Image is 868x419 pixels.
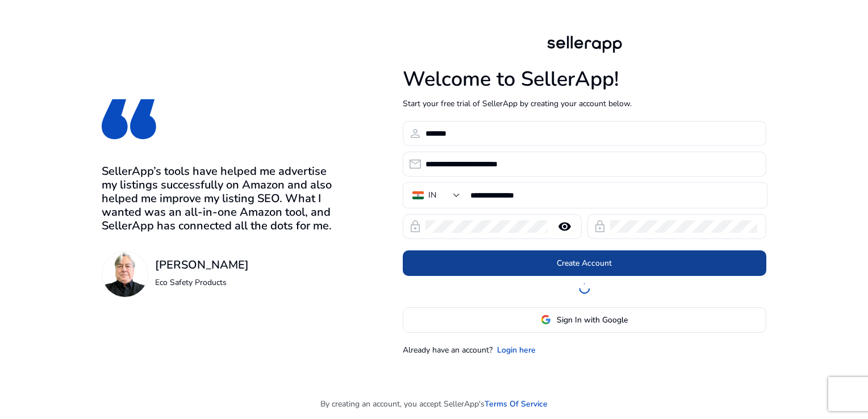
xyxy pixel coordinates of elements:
[408,157,422,171] span: email
[428,189,436,202] div: IN
[403,98,766,110] p: Start your free trial of SellerApp by creating your account below.
[593,220,607,233] span: lock
[155,258,249,272] h3: [PERSON_NAME]
[541,315,551,325] img: google-logo.svg
[155,276,249,288] p: Eco Safety Products
[403,250,766,276] button: Create Account
[403,307,766,333] button: Sign In with Google
[403,344,493,356] p: Already have an account?
[485,398,548,410] a: Terms Of Service
[408,220,422,233] span: lock
[408,127,422,140] span: person
[557,314,628,326] span: Sign In with Google
[557,257,612,269] span: Create Account
[551,220,578,233] mat-icon: remove_red_eye
[403,67,766,91] h1: Welcome to SellerApp!
[102,165,344,233] h3: SellerApp’s tools have helped me advertise my listings successfully on Amazon and also helped me ...
[497,344,536,356] a: Login here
